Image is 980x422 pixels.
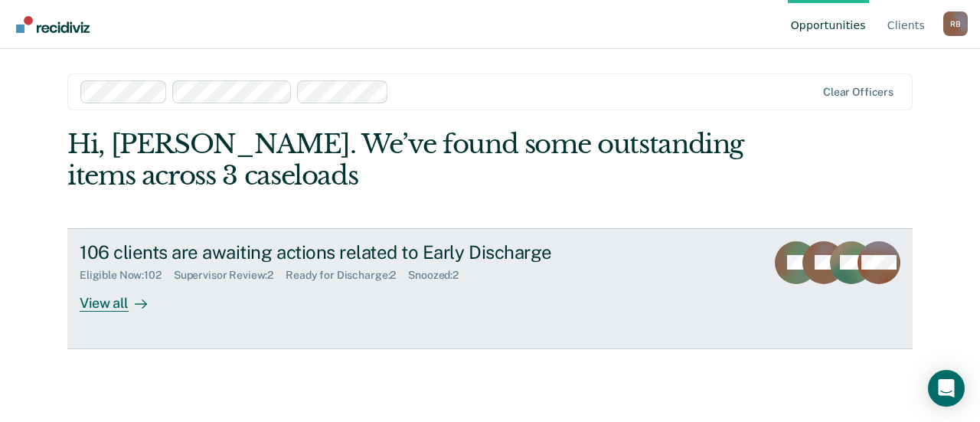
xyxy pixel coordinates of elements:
[80,241,617,263] div: 106 clients are awaiting actions related to Early Discharge
[286,269,408,282] div: Ready for Discharge : 2
[408,269,471,282] div: Snoozed : 2
[67,228,913,349] a: 106 clients are awaiting actions related to Early DischargeEligible Now:102Supervisor Review:2Rea...
[80,282,165,312] div: View all
[823,86,893,99] div: Clear officers
[67,129,743,191] div: Hi, [PERSON_NAME]. We’ve found some outstanding items across 3 caseloads
[16,16,90,33] img: Recidiviz
[174,269,286,282] div: Supervisor Review : 2
[80,269,174,282] div: Eligible Now : 102
[943,11,968,36] button: Profile dropdown button
[928,370,965,407] div: Open Intercom Messenger
[943,11,968,36] div: R B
